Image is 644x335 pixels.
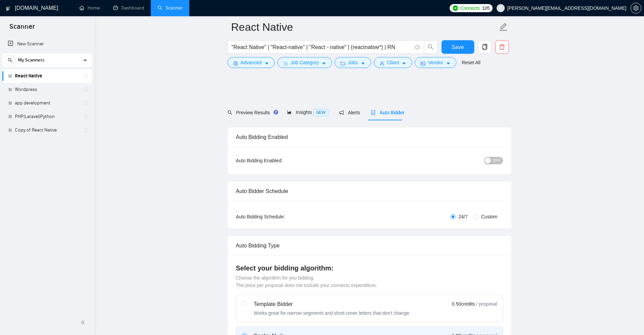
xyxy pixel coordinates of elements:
[313,109,328,116] span: NEW
[5,58,15,63] span: search
[4,22,40,36] span: Scanner
[15,83,79,96] a: Wordpress
[287,110,292,115] span: area-chart
[228,110,276,115] span: Preview Results
[80,319,87,326] span: double-left
[18,53,45,67] span: My Scanners
[236,275,377,288] span: Choose the algorithm for you bidding. The price per proposal does not include your connects expen...
[241,59,262,66] span: Advanced
[83,87,89,92] span: holder
[287,110,328,115] span: Insights
[371,110,404,115] span: Auto Bidder
[228,110,232,115] span: search
[631,5,641,11] span: setting
[15,110,79,123] a: PHP|Laravel|Python
[482,4,490,12] span: 105
[335,57,371,68] button: folderJobscaret-down
[348,59,358,66] span: Jobs
[2,37,92,51] li: New Scanner
[442,40,474,54] button: Save
[478,44,491,50] span: copy
[495,40,509,54] button: delete
[2,53,92,137] li: My Scanners
[158,5,183,11] a: searchScanner
[15,123,79,137] a: Copy of React Native
[83,114,89,119] span: holder
[283,61,288,66] span: bars
[236,213,325,220] div: Auto Bidding Schedule:
[83,100,89,106] span: holder
[452,300,475,308] span: 0.50 credits
[424,40,437,54] button: search
[264,61,269,66] span: caret-down
[621,312,637,328] iframe: Intercom live chat
[478,40,492,54] button: copy
[340,61,345,66] span: folder
[415,57,456,68] button: idcardVendorcaret-down
[278,57,332,68] button: barsJob Categorycaret-down
[424,44,437,50] span: search
[499,23,508,31] span: edit
[113,5,144,11] a: dashboardDashboard
[339,110,360,115] span: Alerts
[402,61,406,66] span: caret-down
[236,127,503,147] div: Auto Bidding Enabled
[232,43,412,51] input: Search Freelance Jobs...
[236,182,503,201] div: Auto Bidder Schedule
[321,61,326,66] span: caret-down
[452,43,464,51] span: Save
[478,213,500,220] span: Custom
[428,59,443,66] span: Vendor
[460,4,481,12] span: Connects:
[236,157,325,164] div: Auto Bidding Enabled:
[83,73,89,79] span: holder
[6,3,10,14] img: logo
[415,45,420,49] span: info-circle
[339,110,344,115] span: notification
[361,61,365,66] span: caret-down
[630,3,641,14] button: setting
[15,96,79,110] a: app development
[462,59,480,66] a: Reset All
[228,57,275,68] button: settingAdvancedcaret-down
[291,59,319,66] span: Job Category
[387,59,399,66] span: Client
[496,44,508,50] span: delete
[630,5,641,11] a: setting
[421,61,425,66] span: idcard
[254,300,411,308] div: Template Bidder
[380,61,384,66] span: user
[371,110,376,115] span: robot
[8,37,87,51] a: New Scanner
[476,301,497,307] span: / proposal
[236,236,503,255] div: Auto Bidding Type
[79,5,100,11] a: homeHome
[236,263,503,273] h4: Select your bidding algorithm:
[231,19,498,35] input: Scanner name...
[374,57,412,68] button: userClientcaret-down
[5,55,16,66] button: search
[233,61,238,66] span: setting
[453,5,458,11] img: upwork-logo.png
[446,61,451,66] span: caret-down
[493,157,501,164] span: OFF
[456,213,470,220] span: 24/7
[15,69,79,83] a: React Native
[83,127,89,133] span: holder
[498,6,503,10] span: user
[273,109,279,115] div: Tooltip anchor
[254,310,411,316] div: Works great for narrow segments and short cover letters that don't change.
